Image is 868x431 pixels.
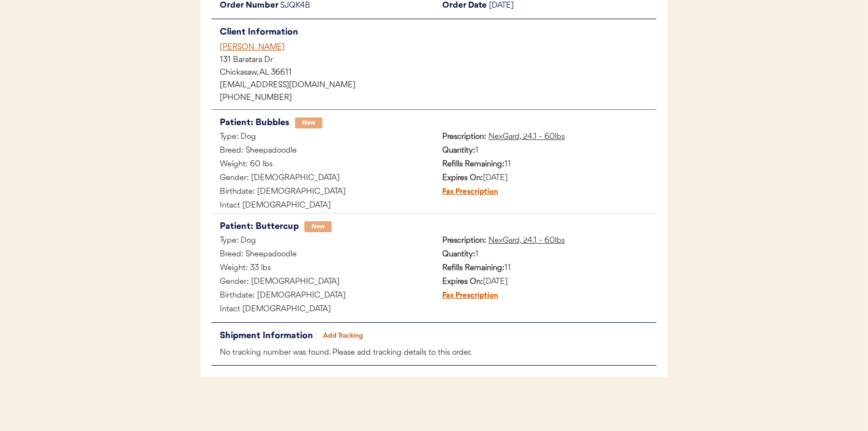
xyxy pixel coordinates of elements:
div: Type: Dog [212,131,434,144]
div: 11 [434,158,656,172]
div: Breed: Sheepadoodle [212,144,434,158]
strong: Refills Remaining: [442,264,504,272]
div: Chickasaw, AL 36611 [220,69,656,77]
strong: Expires On: [442,174,483,182]
div: [DATE] [434,276,656,289]
div: Gender: [DEMOGRAPHIC_DATA] [212,276,434,289]
div: [DATE] [434,172,656,186]
div: Weight: 60 lbs [212,158,434,172]
div: Intact [DEMOGRAPHIC_DATA] [212,199,434,213]
div: 1 [434,248,656,262]
div: Patient: Buttercup [220,219,299,234]
div: Weight: 33 lbs [212,262,434,276]
strong: Prescription: [442,237,486,245]
div: [PERSON_NAME] [220,42,656,53]
div: No tracking number was found. Please add tracking details to this order. [212,346,656,360]
div: 1 [434,144,656,158]
strong: Refills Remaining: [442,160,504,169]
div: Breed: Sheepadoodle [212,248,434,262]
strong: Prescription: [442,133,486,141]
strong: Quantity: [442,147,475,155]
u: NexGard, 24.1 - 60lbs [488,237,565,245]
div: 11 [434,262,656,276]
div: Type: Dog [212,234,434,248]
div: Birthdate: [DEMOGRAPHIC_DATA] [212,186,434,199]
div: Intact [DEMOGRAPHIC_DATA] [212,303,434,317]
strong: Expires On: [442,278,483,286]
u: NexGard, 24.1 - 60lbs [488,133,565,141]
div: [PHONE_NUMBER] [220,94,656,102]
div: Shipment Information [220,328,316,344]
strong: Quantity: [442,250,475,259]
div: Fax Prescription [434,289,498,303]
div: Gender: [DEMOGRAPHIC_DATA] [212,172,434,186]
div: Fax Prescription [434,186,498,199]
div: [EMAIL_ADDRESS][DOMAIN_NAME] [220,82,656,89]
div: Patient: Bubbles [220,115,290,131]
button: Add Tracking [316,328,371,344]
div: Client Information [220,25,656,40]
div: Birthdate: [DEMOGRAPHIC_DATA] [212,289,434,303]
div: 131 Baratara Dr [220,57,656,64]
